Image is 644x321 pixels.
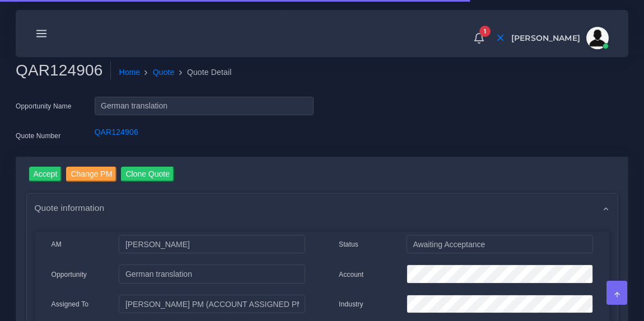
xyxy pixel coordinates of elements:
label: AM [52,239,62,249]
label: Opportunity Name [16,101,72,111]
input: Accept [29,167,62,182]
span: 1 [479,26,491,37]
input: Change PM [66,167,116,182]
a: Home [119,67,140,78]
a: Quote [153,67,175,78]
a: QAR124906 [95,128,138,136]
a: [PERSON_NAME]avatar [506,27,613,49]
div: Quote information [27,193,618,222]
label: Status [339,239,358,249]
li: Quote Detail [175,67,232,78]
label: Assigned To [52,299,89,309]
input: Clone Quote [121,167,174,182]
input: pm [119,295,305,314]
label: Industry [339,299,363,309]
label: Opportunity [52,270,87,280]
img: avatar [586,27,609,49]
label: Account [339,270,363,280]
span: Quote information [35,201,105,214]
h2: QAR124906 [16,61,111,80]
label: Quote Number [16,131,60,141]
span: [PERSON_NAME] [511,34,580,42]
a: 1 [469,32,489,44]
